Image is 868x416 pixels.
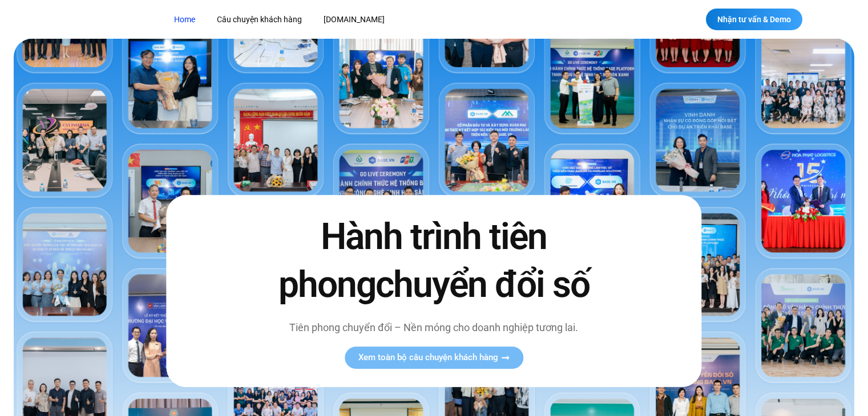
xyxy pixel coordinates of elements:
[254,320,613,335] p: Tiên phong chuyển đổi – Nền móng cho doanh nghiệp tương lai.
[717,15,791,23] span: Nhận tư vấn & Demo
[254,214,613,308] h2: Hành trình tiên phong
[376,263,590,306] span: chuyển đổi số
[706,9,802,30] a: Nhận tư vấn & Demo
[315,9,393,30] a: [DOMAIN_NAME]
[165,9,608,30] nav: Menu
[345,346,523,369] a: Xem toàn bộ câu chuyện khách hàng
[165,9,204,30] a: Home
[358,353,498,362] span: Xem toàn bộ câu chuyện khách hàng
[208,9,310,30] a: Câu chuyện khách hàng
